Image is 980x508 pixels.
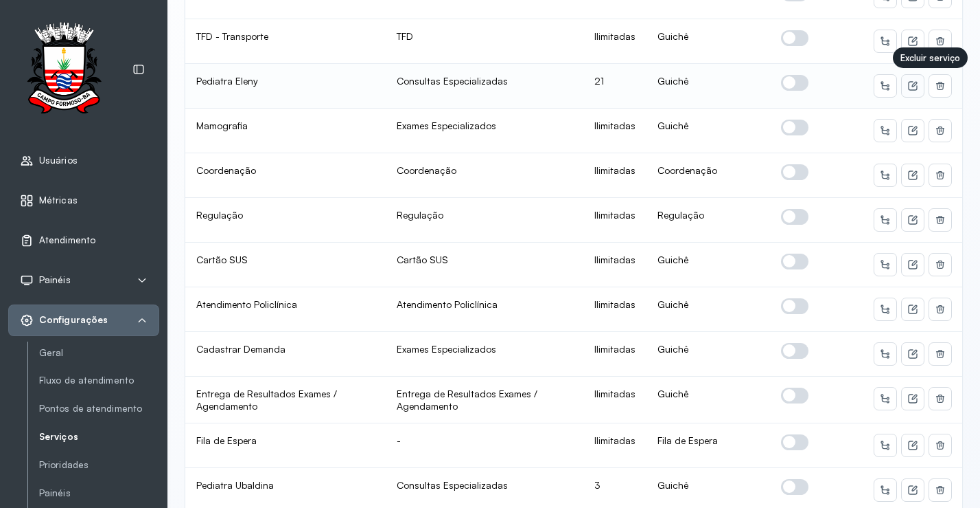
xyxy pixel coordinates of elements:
[185,377,386,423] td: Entrega de Resultados Exames / Agendamento
[185,423,386,468] td: Fila de Espera
[646,19,770,64] td: Guichê
[39,274,71,286] span: Painéis
[39,155,78,166] span: Usuários
[583,153,646,198] td: Ilimitadas
[39,314,108,326] span: Configurações
[646,243,770,287] td: Guichê
[397,75,572,87] div: Consultas Especializadas
[39,347,159,359] a: Geral
[583,198,646,243] td: Ilimitadas
[39,195,78,206] span: Métricas
[583,377,646,423] td: Ilimitadas
[20,234,148,247] a: Atendimento
[646,332,770,377] td: Guichê
[39,400,159,417] a: Pontos de atendimento
[397,434,572,447] div: -
[14,22,113,118] img: Logotipo do estabelecimento
[20,154,148,168] a: Usuários
[397,388,572,412] div: Entrega de Resultados Exames / Agendamento
[397,479,572,492] div: Consultas Especializadas
[397,298,572,311] div: Atendimento Policlínica
[646,423,770,468] td: Fila de Espera
[583,64,646,109] td: 21
[185,64,386,109] td: Pediatra Eleny
[39,234,95,246] span: Atendimento
[20,194,148,208] a: Métricas
[39,375,159,386] a: Fluxo de atendimento
[583,109,646,153] td: Ilimitadas
[39,456,159,474] a: Prioridades
[646,377,770,423] td: Guichê
[185,287,386,332] td: Atendimento Policlínica
[185,109,386,153] td: Mamografia
[397,343,572,355] div: Exames Especializados
[185,332,386,377] td: Cadastrar Demanda
[39,372,159,389] a: Fluxo de atendimento
[185,153,386,198] td: Coordenação
[397,30,572,43] div: TFD
[185,198,386,243] td: Regulação
[185,19,386,64] td: TFD - Transporte
[583,243,646,287] td: Ilimitadas
[646,153,770,198] td: Coordenação
[646,198,770,243] td: Regulação
[39,431,159,443] a: Serviços
[646,109,770,153] td: Guichê
[646,287,770,332] td: Guichê
[583,287,646,332] td: Ilimitadas
[39,485,159,502] a: Painéis
[397,209,572,221] div: Regulação
[39,459,159,471] a: Prioridades
[397,120,572,132] div: Exames Especializados
[583,332,646,377] td: Ilimitadas
[646,64,770,109] td: Guichê
[39,428,159,445] a: Serviços
[39,487,159,499] a: Painéis
[583,423,646,468] td: Ilimitadas
[39,403,159,415] a: Pontos de atendimento
[583,19,646,64] td: Ilimitadas
[39,344,159,362] a: Geral
[397,164,572,177] div: Coordenação
[185,243,386,287] td: Cartão SUS
[397,254,572,266] div: Cartão SUS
